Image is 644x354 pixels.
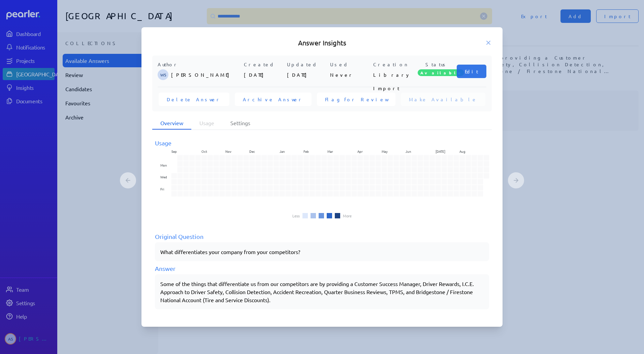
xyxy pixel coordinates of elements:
[191,117,222,130] li: Usage
[343,214,352,218] li: More
[330,68,371,81] p: Never
[382,149,388,154] text: May
[244,61,284,68] p: Created
[330,61,371,68] p: Used
[167,96,221,103] span: Delete Answer
[327,149,333,154] text: Mar
[171,149,177,154] text: Sep
[325,96,387,103] span: Flag for Review
[373,68,414,81] p: Library Import
[171,68,241,81] p: [PERSON_NAME]
[158,69,168,80] span: Wesley Simpson
[160,163,167,168] text: Mon
[280,149,285,154] text: Jan
[244,68,284,81] p: [DATE]
[159,93,229,106] button: Delete Answer
[401,93,485,106] button: Make Available
[292,214,300,218] li: Less
[249,149,255,154] text: Dec
[465,68,478,75] span: Edit
[287,68,327,81] p: [DATE]
[317,93,395,106] button: Flag for Review
[357,149,363,154] text: Apr
[120,172,136,188] button: Previous Answer
[152,117,191,130] li: Overview
[155,138,489,147] div: Usage
[152,38,492,47] h5: Answer Insights
[406,149,411,154] text: Jun
[508,172,524,188] button: Next Answer
[409,96,477,103] span: Make Available
[459,149,465,154] text: Aug
[160,280,484,304] p: Some of the things that differentiate us from our competitors are by providing a Customer Success...
[373,61,414,68] p: Creation
[222,117,258,130] li: Settings
[155,264,489,273] div: Answer
[201,149,207,154] text: Oct
[436,149,445,154] text: [DATE]
[160,248,484,256] p: What differentiates your company from your competitors?
[235,93,312,106] button: Archive Answer
[416,61,457,68] p: Status
[158,61,241,68] p: Author
[287,61,327,68] p: Updated
[160,175,167,180] text: Wed
[457,65,486,78] button: Edit
[303,149,309,154] text: Feb
[160,186,164,191] text: Fri
[155,232,489,241] div: Original Question
[225,149,231,154] text: Nov
[418,69,464,76] span: Available
[243,96,303,103] span: Archive Answer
